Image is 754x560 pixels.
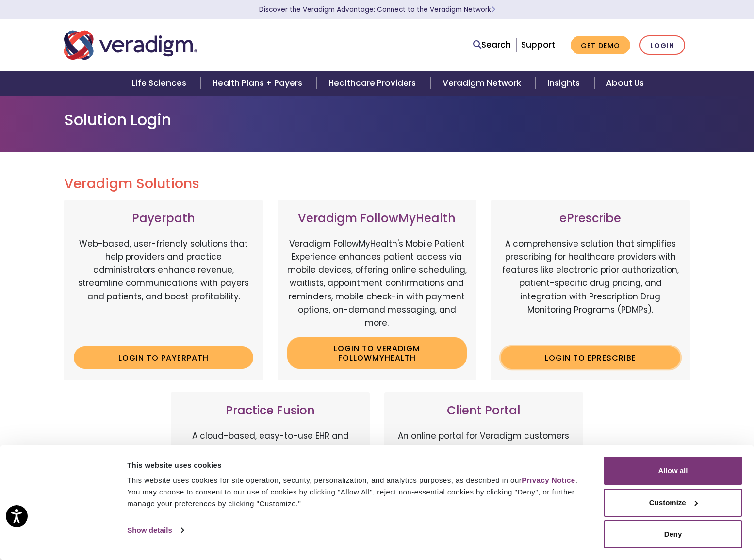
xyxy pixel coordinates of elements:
[317,71,430,96] a: Healthcare Providers
[259,5,495,14] a: Discover the Veradigm Advantage: Connect to the Veradigm NetworkLearn More
[501,212,680,226] h3: ePrescribe
[431,71,536,96] a: Veradigm Network
[74,346,253,369] a: Login to Payerpath
[287,237,467,329] p: Veradigm FollowMyHealth's Mobile Patient Experience enhances patient access via mobile devices, o...
[571,36,630,55] a: Get Demo
[127,523,183,538] a: Show details
[604,520,742,548] button: Deny
[491,5,495,14] span: Learn More
[594,71,656,96] a: About Us
[522,476,575,484] a: Privacy Notice
[64,176,690,192] h2: Veradigm Solutions
[180,404,360,418] h3: Practice Fusion
[394,404,574,418] h3: Client Portal
[287,337,467,369] a: Login to Veradigm FollowMyHealth
[64,29,197,61] img: Veradigm logo
[287,212,467,226] h3: Veradigm FollowMyHealth
[74,212,253,226] h3: Payerpath
[501,237,680,339] p: A comprehensive solution that simplifies prescribing for healthcare providers with features like ...
[180,429,360,509] p: A cloud-based, easy-to-use EHR and billing services platform tailored for independent practices. ...
[127,475,582,510] div: This website uses cookies for site operation, security, personalization, and analytics purposes, ...
[127,460,582,471] div: This website uses cookies
[201,71,317,96] a: Health Plans + Payers
[521,39,555,50] a: Support
[74,237,253,339] p: Web-based, user-friendly solutions that help providers and practice administrators enhance revenu...
[536,71,594,96] a: Insights
[639,35,685,55] a: Login
[604,489,742,517] button: Customize
[473,38,511,51] a: Search
[120,71,201,96] a: Life Sciences
[64,111,690,129] h1: Solution Login
[604,457,742,485] button: Allow all
[501,346,680,369] a: Login to ePrescribe
[394,429,574,509] p: An online portal for Veradigm customers to connect with peers, ask questions, share ideas, and st...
